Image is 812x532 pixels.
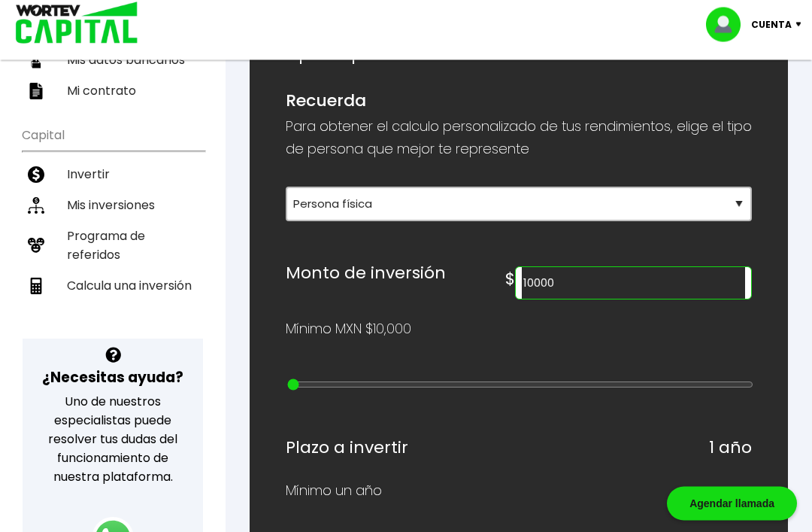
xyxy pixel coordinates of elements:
[28,238,44,254] img: recomiendanos-icon.9b8e9327.svg
[751,14,792,36] p: Cuenta
[286,434,408,463] h6: Plazo a invertir
[286,87,752,116] h6: Recuerda
[42,367,183,389] h3: ¿Necesitas ayuda?
[28,84,44,100] img: contrato-icon.f2db500c.svg
[28,198,44,214] img: inversiones-icon.6695dc30.svg
[792,23,812,27] img: icon-down
[22,160,205,190] a: Invertir
[22,221,205,271] a: Programa de referidos
[28,167,44,184] img: invertir-icon.b3b967d7.svg
[22,119,205,339] ul: Capital
[286,260,446,300] h6: Monto de inversión
[22,190,205,221] a: Mis inversiones
[22,271,205,302] a: Calcula una inversión
[286,116,752,161] p: Para obtener el calculo personalizado de tus rendimientos, elige el tipo de persona que mejor te ...
[22,45,205,76] a: Mis datos bancarios
[42,393,183,487] p: Uno de nuestros especialistas puede resolver tus dudas del funcionamiento de nuestra plataforma.
[667,487,797,521] div: Agendar llamada
[28,53,44,69] img: datos-icon.10cf9172.svg
[286,480,382,503] p: Mínimo un año
[706,8,751,42] img: profile-image
[709,434,752,463] h6: 1 año
[22,76,205,107] a: Mi contrato
[28,278,44,295] img: calculadora-icon.17d418c4.svg
[286,318,411,341] p: Mínimo MXN $10,000
[505,266,515,294] h6: $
